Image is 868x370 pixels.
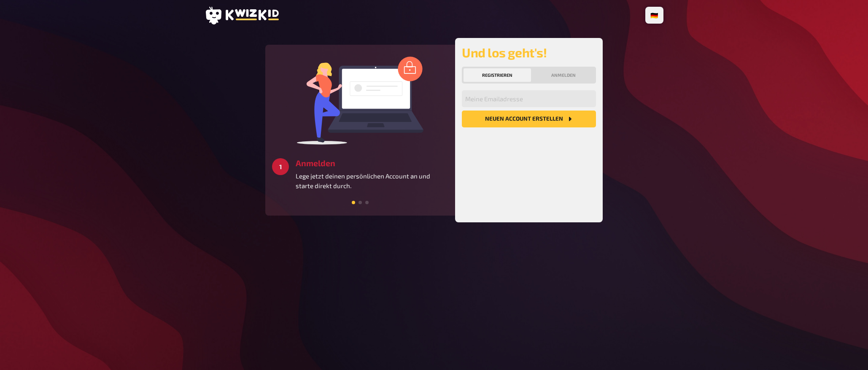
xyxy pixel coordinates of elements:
[647,8,662,22] li: 🇩🇪
[462,111,596,127] button: Neuen Account Erstellen
[462,90,596,107] input: Meine Emailadresse
[533,68,594,82] button: Anmelden
[464,68,531,82] button: Registrieren
[297,56,423,145] img: log in
[296,158,448,168] h3: Anmelden
[296,171,448,190] p: Lege jetzt deinen persönlichen Account an und starte direkt durch.
[272,158,289,175] div: 1
[462,45,596,60] h2: Und los geht's!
